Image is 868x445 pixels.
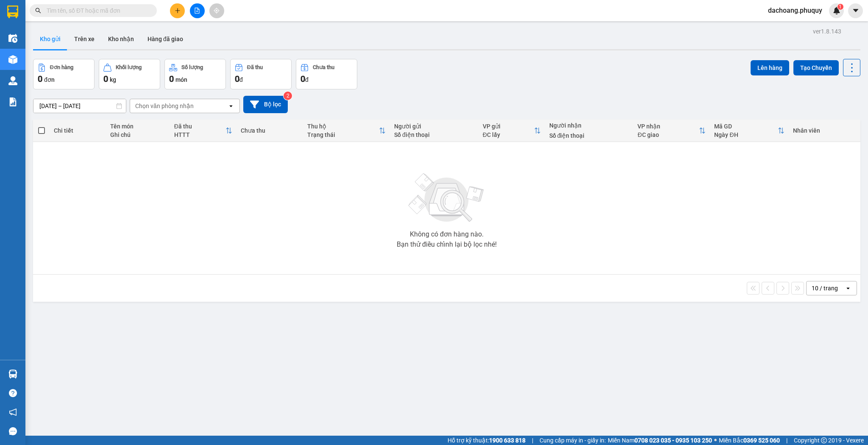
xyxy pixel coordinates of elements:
[532,436,533,445] span: |
[169,74,174,84] span: 0
[103,74,108,84] span: 0
[110,123,166,130] div: Tên món
[634,437,712,444] strong: 0708 023 035 - 0935 103 250
[751,60,789,75] button: Lên hàng
[209,3,224,18] button: aim
[170,120,236,142] th: Toggle SortBy
[394,131,474,138] div: Số điện thoại
[50,64,73,70] div: Đơn hàng
[8,76,17,85] img: warehouse-icon
[101,29,141,49] button: Kho nhận
[44,76,55,83] span: đơn
[852,7,860,14] span: caret-down
[813,27,841,36] div: ver 1.8.143
[175,76,187,83] span: món
[9,427,17,435] span: message
[9,389,17,397] span: question-circle
[7,6,18,18] img: logo-vxr
[235,74,239,84] span: 0
[54,127,102,134] div: Chi tiết
[33,59,95,89] button: Đơn hàng0đơn
[410,231,484,238] div: Không có đơn hàng nào.
[99,59,160,89] button: Khối lượng0kg
[116,64,142,70] div: Khối lượng
[710,120,788,142] th: Toggle SortBy
[837,4,843,10] sup: 1
[67,29,101,49] button: Trên xe
[839,4,842,10] span: 1
[313,64,334,70] div: Chưa thu
[549,132,629,139] div: Số điện thoại
[448,436,526,445] span: Hỗ trợ kỹ thuật:
[239,76,243,83] span: đ
[230,59,292,89] button: Đã thu0đ
[848,3,863,18] button: caret-down
[8,370,17,378] img: warehouse-icon
[633,120,710,142] th: Toggle SortBy
[714,439,717,442] span: ⚪️
[47,6,147,15] input: Tìm tên, số ĐT hoặc mã đơn
[141,29,190,49] button: Hàng đã giao
[812,284,838,292] div: 10 / trang
[307,131,379,138] div: Trạng thái
[479,120,545,142] th: Toggle SortBy
[135,102,194,110] div: Chọn văn phòng nhận
[243,96,288,113] button: Bộ lọc
[174,131,225,138] div: HTTT
[793,127,856,134] div: Nhân viên
[483,123,534,130] div: VP gửi
[608,436,712,445] span: Miền Nam
[181,64,203,70] div: Số lượng
[761,5,829,16] span: dachoang.phuquy
[743,437,780,444] strong: 0369 525 060
[33,29,67,49] button: Kho gửi
[845,285,851,292] svg: open
[164,59,226,89] button: Số lượng0món
[489,437,526,444] strong: 1900 633 818
[190,3,205,18] button: file-add
[241,127,299,134] div: Chưa thu
[8,55,17,64] img: warehouse-icon
[110,131,166,138] div: Ghi chú
[300,74,305,84] span: 0
[8,34,17,43] img: warehouse-icon
[228,103,234,109] svg: open
[38,74,42,84] span: 0
[305,76,309,83] span: đ
[284,92,292,100] sup: 2
[247,64,263,70] div: Đã thu
[549,122,629,129] div: Người nhận
[8,97,17,106] img: solution-icon
[714,123,777,130] div: Mã GD
[394,123,474,130] div: Người gửi
[793,60,839,75] button: Tạo Chuyến
[9,408,17,416] span: notification
[637,131,699,138] div: ĐC giao
[397,241,497,248] div: Bạn thử điều chỉnh lại bộ lọc nhé!
[714,131,777,138] div: Ngày ĐH
[33,99,126,113] input: Select a date range.
[483,131,534,138] div: ĐC lấy
[307,123,379,130] div: Thu hộ
[637,123,699,130] div: VP nhận
[540,436,606,445] span: Cung cấp máy in - giấy in:
[821,437,827,443] span: copyright
[786,436,787,445] span: |
[214,8,220,14] span: aim
[35,8,41,14] span: search
[175,8,181,14] span: plus
[719,436,780,445] span: Miền Bắc
[110,76,116,83] span: kg
[174,123,225,130] div: Đã thu
[170,3,185,18] button: plus
[194,8,200,14] span: file-add
[296,59,357,89] button: Chưa thu0đ
[833,7,840,14] img: icon-new-feature
[303,120,390,142] th: Toggle SortBy
[404,168,489,228] img: svg+xml;base64,PHN2ZyBjbGFzcz0ibGlzdC1wbHVnX19zdmciIHhtbG5zPSJodHRwOi8vd3d3LnczLm9yZy8yMDAwL3N2Zy...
